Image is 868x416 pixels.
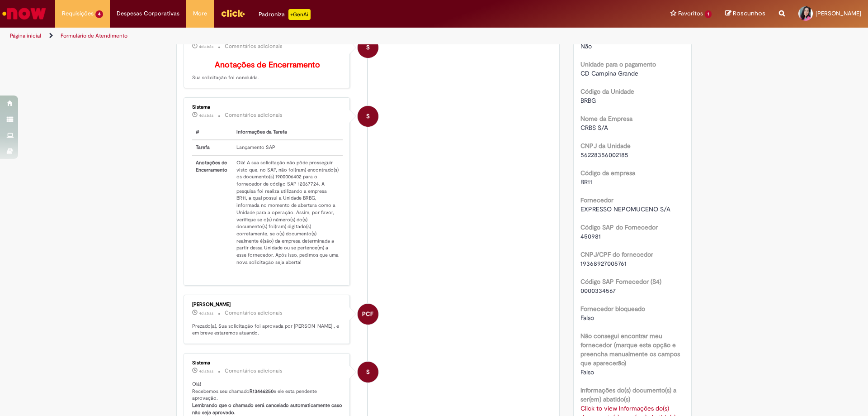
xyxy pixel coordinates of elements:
[215,60,320,70] b: Anotações de Encerramento
[199,311,213,316] span: 4d atrás
[95,10,103,18] span: 4
[580,314,594,322] span: Falso
[193,9,207,18] span: More
[580,151,628,159] span: 56228356002185
[233,155,343,270] td: Olá! A sua solicitação não pôde prosseguir visto que, no SAP, não foi(ram) encontrado(s) os docum...
[225,111,283,119] small: Comentários adicionais
[362,303,373,325] span: PCF
[580,196,613,204] b: Fornecedor
[62,9,94,18] span: Requisições
[580,250,653,258] b: CNPJ/CPF do fornecedor
[192,140,233,155] th: Tarefa
[366,37,370,58] span: S
[1,5,47,23] img: ServiceNow
[580,259,627,268] span: 19368927005761
[580,232,601,240] span: 450981
[358,362,378,383] div: System
[192,61,343,81] p: Sua solicitação foi concluída.
[580,332,680,367] b: Não consegui encontrar meu fornecedor (marque esta opção e preencha manualmente os campos que apa...
[366,361,370,383] span: S
[199,368,213,374] span: 4d atrás
[7,28,572,44] ul: Trilhas de página
[250,388,274,395] b: R13446250
[199,311,213,316] time: 26/08/2025 12:01:01
[580,386,676,403] b: Informações do(s) documento(s) a ser(em) abatido(s)
[259,9,311,20] div: Padroniza
[233,125,343,140] th: Informações da Tarefa
[358,37,378,58] div: System
[225,367,283,375] small: Comentários adicionais
[61,32,127,39] a: Formulário de Atendimento
[580,223,658,231] b: Código SAP do Fornecedor
[580,287,616,295] span: 0000334567
[199,44,213,49] span: 4d atrás
[192,105,343,110] div: Sistema
[199,44,213,49] time: 26/08/2025 13:52:29
[580,368,594,376] span: Falso
[580,87,634,96] b: Código da Unidade
[580,60,656,68] b: Unidade para o pagamento
[192,302,343,307] div: [PERSON_NAME]
[705,10,712,18] span: 1
[580,178,592,186] span: BR11
[192,323,343,337] p: Prezado(a), Sua solicitação foi aprovada por [PERSON_NAME] , e em breve estaremos atuando.
[221,6,245,20] img: click_logo_yellow_360x200.png
[225,309,283,317] small: Comentários adicionais
[580,42,592,50] span: Não
[580,277,661,286] b: Código SAP Fornecedor (S4)
[366,105,370,127] span: S
[580,69,638,77] span: CD Campina Grande
[678,9,703,18] span: Favoritos
[816,10,861,17] span: [PERSON_NAME]
[225,43,283,50] small: Comentários adicionais
[192,360,343,366] div: Sistema
[192,402,344,416] b: Lembrando que o chamado será cancelado automaticamente caso não seja aprovado.
[725,10,765,18] a: Rascunhos
[288,9,311,20] p: +GenAi
[580,115,632,123] b: Nome da Empresa
[580,96,596,105] span: BRBG
[358,106,378,127] div: System
[199,113,213,118] time: 26/08/2025 13:52:27
[358,304,378,325] div: Paulo César Frank Lima
[192,155,233,270] th: Anotações de Encerramento
[10,32,41,39] a: Página inicial
[199,368,213,374] time: 26/08/2025 11:59:00
[733,9,765,18] span: Rascunhos
[580,205,670,213] span: EXPRESSO NEPOMUCENO S/A
[580,169,635,177] b: Código da empresa
[580,124,608,132] span: CRBS S/A
[192,125,233,140] th: #
[580,142,631,150] b: CNPJ da Unidade
[117,9,179,18] span: Despesas Corporativas
[199,113,213,118] span: 4d atrás
[233,140,343,155] td: Lançamento SAP
[580,305,645,313] b: Fornecedor bloqueado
